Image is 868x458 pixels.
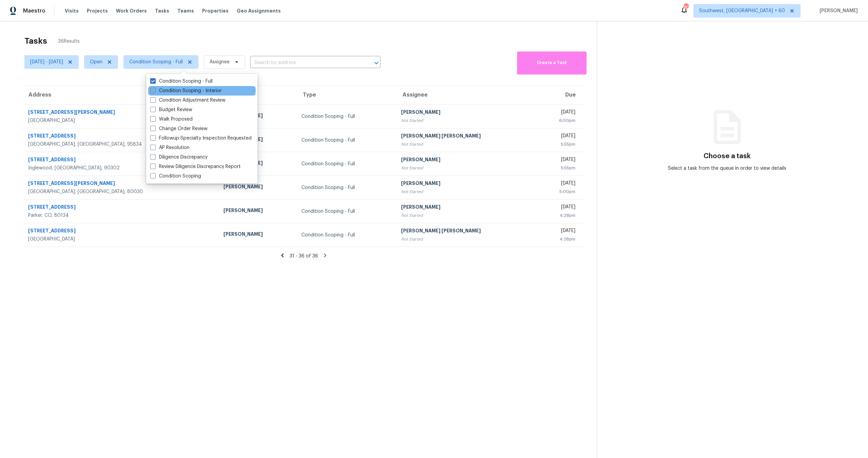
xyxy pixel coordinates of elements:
div: [DATE] [541,180,575,188]
span: Visits [65,7,79,14]
span: Properties [202,7,229,14]
span: Teams [177,7,194,14]
div: Parker, CO, 80134 [28,212,213,219]
div: Condition Scoping - Full [301,184,390,191]
div: 5:00pm [541,188,575,195]
h3: Choose a task [704,153,751,160]
div: [PERSON_NAME] [401,180,531,188]
th: Type [296,86,396,105]
div: [PERSON_NAME] [401,156,531,165]
div: [PERSON_NAME] [PERSON_NAME] [401,227,531,236]
th: Assignee [396,86,536,105]
span: Assignee [210,59,230,65]
button: Create a Task [517,51,587,75]
div: [STREET_ADDRESS] [28,204,213,212]
label: Change Order Review [150,125,208,132]
div: [STREET_ADDRESS] [28,156,213,165]
div: Not Started [401,188,531,195]
span: Southwest, [GEOGRAPHIC_DATA] + 60 [699,7,785,14]
div: Not Started [401,117,531,124]
div: Not Started [401,212,531,219]
label: Followup Specialty Inspection Requested [150,135,252,142]
label: Condition Scoping - Interior [150,87,222,94]
label: Condition Scoping - Full [150,78,213,85]
div: [GEOGRAPHIC_DATA] [28,117,213,124]
div: [PERSON_NAME] [PERSON_NAME] [401,132,531,141]
div: [GEOGRAPHIC_DATA], [GEOGRAPHIC_DATA], 95834 [28,141,213,148]
span: Maestro [23,7,45,14]
div: 804 [684,4,688,11]
label: Condition Scoping [150,173,201,180]
label: Condition Adjustment Review [150,97,225,104]
div: Condition Scoping - Full [301,208,390,215]
div: 5:55pm [541,165,575,171]
th: Address [22,86,218,105]
div: [DATE] [541,204,575,212]
div: 4:28pm [541,212,575,219]
h2: Tasks [24,38,47,44]
label: AP Resolution [150,144,190,151]
span: Condition Scoping - Full [129,59,183,65]
input: Search by address [250,58,361,68]
span: Work Orders [116,7,147,14]
span: Create a Task [520,59,583,67]
div: [DATE] [541,132,575,141]
div: Not Started [401,236,531,243]
div: [PERSON_NAME] [401,109,531,117]
div: Condition Scoping - Full [301,113,390,120]
div: [GEOGRAPHIC_DATA], [GEOGRAPHIC_DATA], 80030 [28,188,213,195]
div: [STREET_ADDRESS][PERSON_NAME] [28,109,213,117]
div: [STREET_ADDRESS] [28,227,213,236]
div: Not Started [401,141,531,148]
div: [PERSON_NAME] [223,207,290,215]
div: [DATE] [541,156,575,165]
label: Review Diligence Discrepancy Report [150,163,241,170]
div: Condition Scoping - Full [301,232,390,238]
div: [PERSON_NAME] [401,204,531,212]
div: 6:00pm [541,117,575,124]
span: Projects [87,7,108,14]
span: Tasks [155,8,169,13]
span: Open [90,59,102,65]
div: Select a task from the queue in order to view details [662,165,792,172]
span: Geo Assignments [237,7,281,14]
th: Due [536,86,586,105]
div: Condition Scoping - Full [301,137,390,144]
label: Budget Review [150,106,192,113]
div: 4:28pm [541,236,575,243]
label: Walk Proposed [150,116,193,123]
div: [PERSON_NAME] [223,183,290,192]
span: [PERSON_NAME] [817,7,858,14]
div: [GEOGRAPHIC_DATA] [28,236,213,243]
span: 31 - 36 of 36 [290,254,318,258]
span: 36 Results [58,38,80,45]
button: Open [372,58,381,68]
div: [PERSON_NAME] [223,231,290,239]
div: 5:55pm [541,141,575,148]
div: Condition Scoping - Full [301,161,390,167]
div: [DATE] [541,109,575,117]
div: [STREET_ADDRESS][PERSON_NAME] [28,180,213,188]
span: [DATE] - [DATE] [30,59,63,65]
label: Diligence Discrepancy [150,154,208,161]
div: Not Started [401,165,531,171]
div: [STREET_ADDRESS] [28,132,213,141]
div: Inglewood, [GEOGRAPHIC_DATA], 90302 [28,165,213,171]
div: [DATE] [541,227,575,236]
